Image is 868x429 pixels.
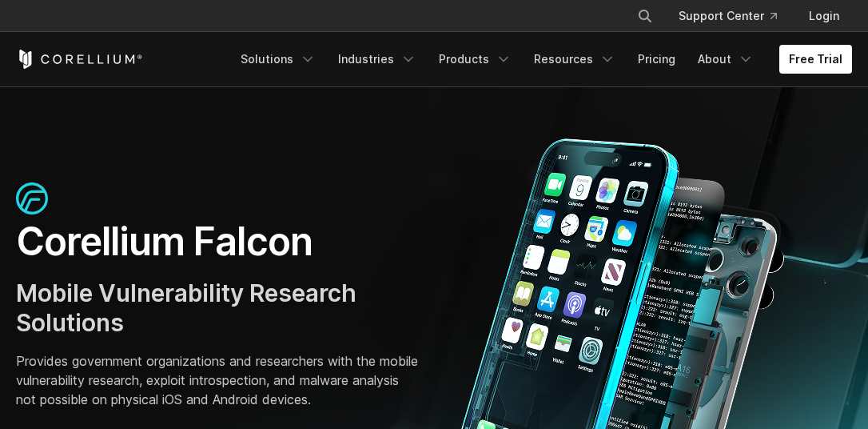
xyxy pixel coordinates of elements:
[796,2,852,30] a: Login
[16,218,418,266] h1: Corellium Falcon
[429,45,521,74] a: Products
[16,279,356,338] span: Mobile Vulnerability Research Solutions
[16,50,143,69] a: Corellium Home
[16,351,418,409] p: Provides government organizations and researchers with the mobile vulnerability research, exploit...
[688,45,763,74] a: About
[231,45,325,74] a: Solutions
[618,2,852,30] div: Navigation Menu
[631,2,659,30] button: Search
[779,45,852,74] a: Free Trial
[231,45,852,74] div: Navigation Menu
[16,182,48,214] img: falcon-icon
[666,2,790,30] a: Support Center
[328,45,426,74] a: Industries
[524,45,625,74] a: Resources
[628,45,685,74] a: Pricing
